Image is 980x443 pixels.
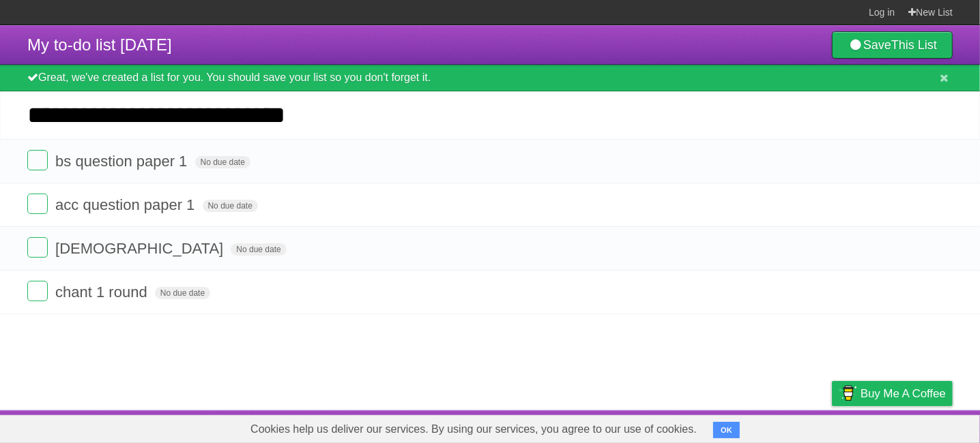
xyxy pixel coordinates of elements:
[237,416,710,443] span: Cookies help us deliver our services. By using our services, you agree to our use of cookies.
[768,414,798,440] a: Terms
[155,287,210,299] span: No due date
[231,243,286,256] span: No due date
[839,382,857,405] img: Buy me a coffee
[55,153,190,170] span: bs question paper 1
[55,240,227,257] span: [DEMOGRAPHIC_DATA]
[650,414,679,440] a: About
[27,237,48,258] label: Done
[861,382,946,406] span: Buy me a coffee
[832,31,953,59] a: SaveThis List
[832,381,953,406] a: Buy me a coffee
[55,196,198,213] span: acc question paper 1
[27,35,172,54] span: My to-do list [DATE]
[27,194,48,214] label: Done
[195,156,250,168] span: No due date
[203,200,258,212] span: No due date
[814,414,850,440] a: Privacy
[55,284,151,301] span: chant 1 round
[27,150,48,170] label: Done
[891,38,937,52] b: This List
[713,422,740,438] button: OK
[867,414,953,440] a: Suggest a feature
[695,414,751,440] a: Developers
[27,281,48,301] label: Done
